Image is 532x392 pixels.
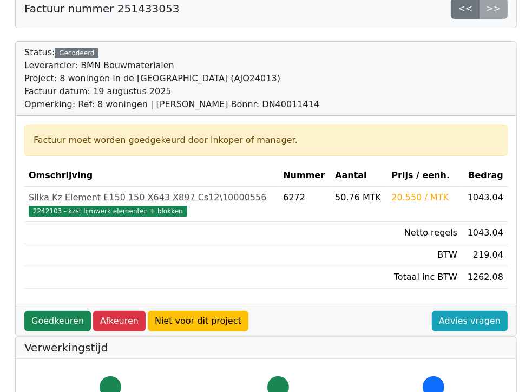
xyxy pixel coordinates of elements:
[331,165,387,187] th: Aantal
[462,266,508,289] td: 1262.08
[24,2,179,15] h5: Factuur nummer 251433053
[29,191,274,217] a: Silka Kz Element E150 150 X643 X897 Cs12\100005562242103 - kzst lijmwerk elementen + blokken
[55,48,98,58] div: Gecodeerd
[29,206,187,217] span: 2242103 - kzst lijmwerk elementen + blokken
[462,187,508,222] td: 1043.04
[148,311,248,331] a: Niet voor dit project
[462,222,508,244] td: 1043.04
[387,165,462,187] th: Prijs / eenh.
[279,187,331,222] td: 6272
[279,165,331,187] th: Nummer
[29,191,274,204] div: Silka Kz Element E150 150 X643 X897 Cs12\10000556
[24,72,319,85] div: Project: 8 woningen in de [GEOGRAPHIC_DATA] (AJO24013)
[24,59,319,72] div: Leverancier: BMN Bouwmaterialen
[391,191,457,204] div: 20.550 / MTK
[387,222,462,244] td: Netto regels
[24,165,279,187] th: Omschrijving
[24,98,319,111] div: Opmerking: Ref: 8 woningen | [PERSON_NAME] Bonnr: DN40011414
[387,244,462,266] td: BTW
[462,244,508,266] td: 219.04
[432,311,508,331] a: Advies vragen
[24,85,319,98] div: Factuur datum: 19 augustus 2025
[93,311,146,331] a: Afkeuren
[335,191,383,204] div: 50.76 MTK
[24,341,508,354] h5: Verwerkingstijd
[34,134,498,147] div: Factuur moet worden goedgekeurd door inkoper of manager.
[387,266,462,289] td: Totaal inc BTW
[24,311,91,331] a: Goedkeuren
[24,46,319,111] div: Status:
[462,165,508,187] th: Bedrag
